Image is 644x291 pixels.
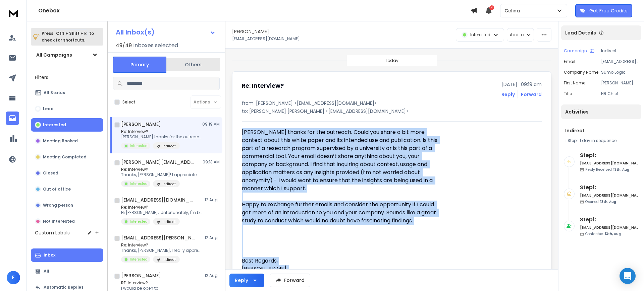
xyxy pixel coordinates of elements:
[605,231,621,236] span: 13th, Aug
[31,118,103,132] button: Interested
[564,48,587,54] p: Campaign
[580,138,616,143] span: 1 day in sequence
[504,7,523,14] p: Celina
[55,29,88,37] span: Ctrl + Shift + k
[501,81,542,88] p: [DATE] : 09:19 am
[565,29,596,36] p: Lead Details
[580,184,639,192] h6: Step 1 :
[242,100,542,106] p: from: [PERSON_NAME] <[EMAIL_ADDRESS][DOMAIN_NAME]>
[601,59,639,64] p: [EMAIL_ADDRESS][DOMAIN_NAME]
[121,248,202,253] p: Thanks, [PERSON_NAME], I really appreciate
[43,187,71,192] p: Out of office
[270,274,310,287] button: Forward
[470,32,490,38] p: Interested
[580,225,639,230] h6: [EMAIL_ADDRESS][DOMAIN_NAME]
[31,199,103,212] button: Wrong person
[203,159,220,165] p: 09:13 AM
[564,80,585,86] p: First Name
[7,271,20,284] button: F
[116,42,132,50] span: 49 / 49
[31,183,103,196] button: Out of office
[121,167,202,172] p: Re: Interview?
[565,138,577,143] span: 1 Step
[601,80,639,86] p: [PERSON_NAME]
[162,219,176,224] p: Indirect
[580,151,639,159] h6: Step 1 :
[575,4,632,17] button: Get Free Credits
[580,161,639,166] h6: [EMAIL_ADDRESS][DOMAIN_NAME]
[121,205,202,210] p: Re: Interview?
[162,144,176,149] p: Indirect
[31,248,103,262] button: Inbox
[601,70,639,75] p: Sumo Logic
[589,7,628,14] p: Get Free Credits
[585,199,616,204] p: Opened
[43,154,87,160] p: Meeting Completed
[121,210,202,215] p: Hi [PERSON_NAME], Unfortunately, I'm booked up
[121,121,161,128] h1: [PERSON_NAME]
[585,167,629,172] p: Reply Received
[31,86,103,99] button: All Status
[242,265,438,273] div: [PERSON_NAME].
[561,104,641,119] div: Activities
[601,48,639,54] p: Indirect
[130,219,148,224] p: Interested
[31,265,103,278] button: All
[564,91,572,96] p: title
[162,181,176,187] p: Indirect
[205,235,220,240] p: 12 Aug
[601,91,639,96] p: HR Chief
[7,7,20,19] img: logo
[130,143,148,148] p: Interested
[116,29,155,35] h1: All Inbox(s)
[242,108,542,115] p: to: [PERSON_NAME] [PERSON_NAME] <[EMAIL_ADDRESS][DOMAIN_NAME]>
[133,42,178,50] h3: Inboxes selected
[130,257,148,262] p: Interested
[564,48,594,54] button: Campaign
[232,28,269,35] h1: [PERSON_NAME]
[44,285,84,290] p: Automatic Replies
[121,172,202,177] p: Thanks, [PERSON_NAME]! I appreciate your
[36,52,72,58] h1: All Campaigns
[31,48,103,62] button: All Campaigns
[43,203,73,208] p: Wrong person
[205,197,220,203] p: 12 Aug
[121,129,202,134] p: Re: Interview?
[43,138,78,144] p: Meeting Booked
[43,170,58,176] p: Closed
[121,242,202,248] p: Re: Interview?
[44,252,55,258] p: Inbox
[585,231,621,236] p: Contacted
[35,229,70,236] h3: Custom Labels
[232,36,300,42] p: [EMAIL_ADDRESS][DOMAIN_NAME]
[42,30,94,44] p: Press to check for shortcuts.
[121,134,202,140] p: [PERSON_NAME] thanks for the outreach.
[564,59,575,64] p: Email
[122,99,136,105] label: Select
[113,57,166,73] button: Primary
[580,216,639,224] h6: Step 1 :
[31,134,103,148] button: Meeting Booked
[121,286,180,291] p: I would be open to
[31,166,103,180] button: Closed
[121,280,180,286] p: RE: Interview?
[242,81,284,90] h1: Re: Interview?
[38,7,471,15] h1: Onebox
[501,91,515,98] button: Reply
[121,197,195,203] h1: [EMAIL_ADDRESS][DOMAIN_NAME]
[565,127,637,134] h1: Indirect
[44,269,49,274] p: All
[166,57,220,72] button: Others
[580,193,639,198] h6: [EMAIL_ADDRESS][DOMAIN_NAME]
[205,273,220,278] p: 12 Aug
[121,272,161,279] h1: [PERSON_NAME]
[385,58,398,63] p: Today
[202,122,220,127] p: 09:19 AM
[229,274,264,287] button: Reply
[31,215,103,228] button: Not Interested
[564,70,598,75] p: Company Name
[43,219,75,224] p: Not Interested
